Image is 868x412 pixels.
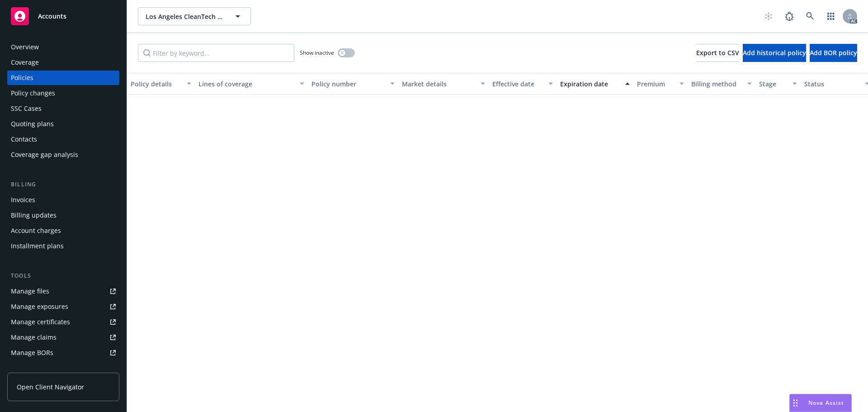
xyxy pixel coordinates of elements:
[7,40,119,54] a: Overview
[138,44,294,62] input: Filter by keyword...
[308,73,398,95] button: Policy number
[691,79,742,89] div: Billing method
[11,208,57,223] div: Billing updates
[7,223,119,238] a: Account charges
[195,73,308,95] button: Lines of coverage
[11,361,80,375] div: Summary of insurance
[11,284,49,298] div: Manage files
[300,49,334,57] span: Show inactive
[11,223,61,238] div: Account charges
[696,48,739,57] span: Export to CSV
[7,71,119,85] a: Policies
[11,315,70,329] div: Manage certificates
[822,7,840,25] a: Switch app
[138,7,251,25] button: Los Angeles CleanTech Incubator
[17,382,84,392] span: Open Client Navigator
[7,346,119,360] a: Manage BORs
[7,239,119,253] a: Installment plans
[743,48,806,57] span: Add historical policy
[755,73,801,95] button: Stage
[633,73,688,95] button: Premium
[7,284,119,298] a: Manage files
[198,79,294,89] div: Lines of coverage
[7,147,119,162] a: Coverage gap analysis
[560,79,620,89] div: Expiration date
[688,73,755,95] button: Billing method
[7,4,119,29] a: Accounts
[11,239,64,253] div: Installment plans
[7,86,119,100] a: Policy changes
[38,13,66,20] span: Accounts
[790,394,801,412] div: Drag to move
[7,330,119,345] a: Manage claims
[11,71,33,85] div: Policies
[11,117,54,131] div: Quoting plans
[402,79,475,89] div: Market details
[7,361,119,375] a: Summary of insurance
[7,208,119,223] a: Billing updates
[7,132,119,147] a: Contacts
[11,40,39,54] div: Overview
[7,299,119,314] a: Manage exposures
[804,79,859,89] div: Status
[789,394,852,412] button: Nova Assist
[743,44,806,62] button: Add historical policy
[146,12,224,21] span: Los Angeles CleanTech Incubator
[11,55,39,70] div: Coverage
[11,193,35,207] div: Invoices
[7,180,119,189] div: Billing
[7,271,119,280] div: Tools
[7,101,119,116] a: SSC Cases
[557,73,633,95] button: Expiration date
[11,299,68,314] div: Manage exposures
[11,101,42,116] div: SSC Cases
[492,79,543,89] div: Effective date
[7,193,119,207] a: Invoices
[7,117,119,131] a: Quoting plans
[637,79,674,89] div: Premium
[131,79,181,89] div: Policy details
[127,73,195,95] button: Policy details
[11,132,37,147] div: Contacts
[810,48,857,57] span: Add BOR policy
[801,7,819,25] a: Search
[11,346,53,360] div: Manage BORs
[11,86,55,100] div: Policy changes
[311,79,385,89] div: Policy number
[808,399,844,407] span: Nova Assist
[7,315,119,329] a: Manage certificates
[759,7,778,25] a: Start snowing
[11,147,78,162] div: Coverage gap analysis
[11,330,57,345] div: Manage claims
[780,7,798,25] a: Report a Bug
[489,73,557,95] button: Effective date
[7,55,119,70] a: Coverage
[759,79,787,89] div: Stage
[696,44,739,62] button: Export to CSV
[398,73,489,95] button: Market details
[810,44,857,62] button: Add BOR policy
